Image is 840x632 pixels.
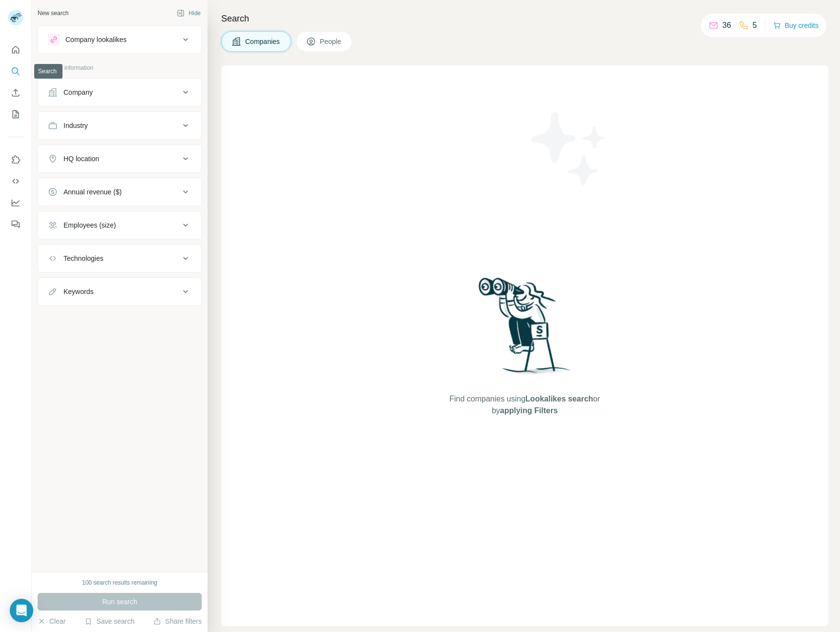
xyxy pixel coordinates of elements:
span: Companies [245,37,281,46]
img: Surfe Illustration - Stars [525,105,613,192]
div: Employees (size) [63,220,116,230]
button: Company lookalikes [38,28,201,51]
button: My lists [8,105,23,123]
span: Lookalikes search [525,395,593,403]
h4: Search [221,12,828,25]
div: Open Intercom Messenger [10,599,33,622]
button: Hide [170,6,208,21]
span: applying Filters [500,406,558,415]
div: Technologies [63,253,104,263]
button: Share filters [153,616,202,626]
div: Industry [63,121,88,130]
button: Company [38,81,201,104]
button: Employees (size) [38,213,201,237]
button: Buy credits [773,19,819,32]
img: Surfe Illustration - Woman searching with binoculars [474,275,576,384]
button: Enrich CSV [8,84,23,102]
div: New search [38,9,68,18]
button: Search [8,63,23,80]
button: HQ location [38,147,201,170]
p: 5 [753,20,757,31]
div: Annual revenue ($) [63,187,122,197]
p: Company information [38,63,202,72]
button: Quick start [8,41,23,59]
button: Dashboard [8,194,23,211]
img: Avatar [8,10,23,25]
button: Keywords [38,280,201,303]
div: Company lookalikes [65,35,126,44]
button: Technologies [38,247,201,270]
button: Use Surfe API [8,172,23,190]
span: People [320,37,342,46]
button: Feedback [8,215,23,233]
p: 36 [722,20,731,31]
button: Save search [84,616,134,626]
div: HQ location [63,154,99,164]
span: Find companies using or by [446,393,603,417]
button: Clear [38,616,65,626]
button: Industry [38,114,201,137]
div: Keywords [63,287,93,296]
button: Annual revenue ($) [38,180,201,204]
div: Company [63,87,93,97]
button: Use Surfe on LinkedIn [8,151,23,169]
div: 100 search results remaining [82,578,157,587]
